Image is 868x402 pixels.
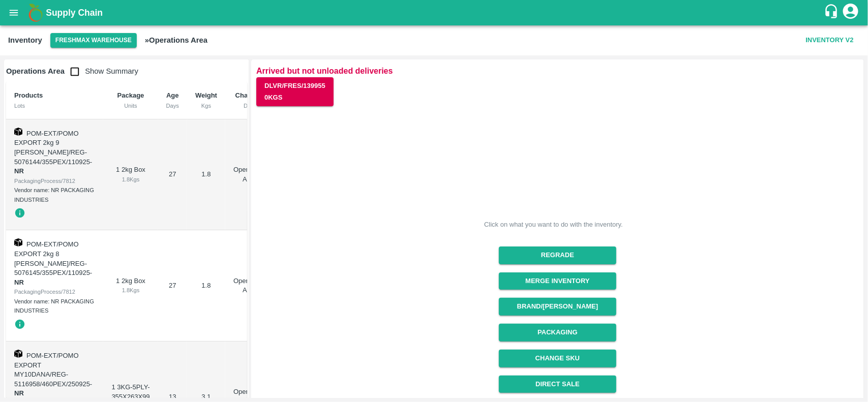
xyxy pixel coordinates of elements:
[111,165,149,184] div: 1 2kg Box
[158,230,187,342] td: 27
[201,393,211,400] span: 3.1
[195,91,217,99] b: Weight
[46,6,824,20] a: Supply Chain
[499,246,616,264] button: Regrade
[166,91,179,99] b: Age
[111,286,149,295] div: 1.8 Kgs
[499,298,616,316] button: Brand/[PERSON_NAME]
[158,119,187,231] td: 27
[6,67,65,75] b: Operations Area
[14,185,95,204] div: Vendor name: NR PACKAGING INDUSTRIES
[111,276,149,295] div: 1 2kg Box
[235,91,264,99] b: Chamber
[484,220,623,230] div: Click on what you want to do with the inventory.
[65,67,138,75] span: Show Summary
[499,272,616,290] button: Merge Inventory
[2,1,25,24] button: open drawer
[256,65,859,77] p: Arrived but not unloaded deliveries
[145,36,207,44] b: » Operations Area
[166,101,179,110] div: Days
[233,165,266,184] p: Operations Area
[14,91,43,99] b: Products
[14,240,90,276] span: POM-EXT/POMO EXPORT 2kg 8 [PERSON_NAME]/REG-5076145/355PEX/110925
[8,36,42,44] b: Inventory
[117,91,144,99] b: Package
[802,32,858,49] button: Inventory V2
[499,324,616,342] button: Packaging
[46,8,103,18] b: Supply Chain
[201,282,211,289] span: 1.8
[111,175,149,184] div: 1.8 Kgs
[499,376,616,393] button: Direct Sale
[233,101,266,110] div: Date
[499,350,616,367] button: Change SKU
[14,389,24,397] strong: NR
[842,2,860,23] div: account of current user
[25,3,46,23] img: logo
[50,33,137,48] button: Select DC
[14,130,90,166] span: POM-EXT/POMO EXPORT 2kg 9 [PERSON_NAME]/REG-5076144/355PEX/110925
[201,170,211,178] span: 1.8
[14,238,22,246] img: box
[233,276,266,295] p: Operations Area
[14,297,95,316] div: Vendor name: NR PACKAGING INDUSTRIES
[14,287,95,296] div: PackagingProcess/7812
[14,128,22,136] img: box
[14,350,22,358] img: box
[111,101,149,110] div: Units
[14,167,24,175] strong: NR
[824,4,842,22] div: customer-support
[14,279,24,286] strong: NR
[14,101,95,110] div: Lots
[195,101,217,110] div: Kgs
[14,269,92,286] span: -
[256,77,334,107] button: DLVR/FRES/1399550Kgs
[14,176,95,185] div: PackagingProcess/7812
[14,352,90,388] span: POM-EXT/POMO EXPORT MY10DANA/REG-5116958/460PEX/250925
